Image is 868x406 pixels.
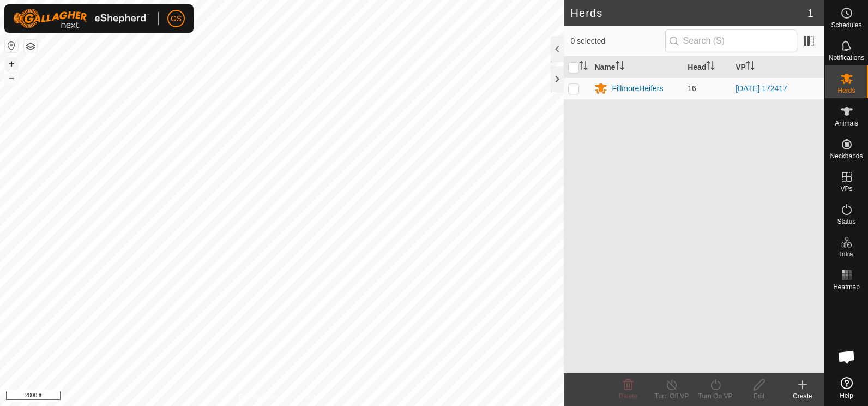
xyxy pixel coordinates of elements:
span: Herds [837,87,855,94]
th: Head [683,57,731,78]
div: Create [781,391,824,401]
div: Open chat [830,341,863,373]
span: GS [171,13,182,25]
h2: Herds [570,7,807,20]
th: VP [731,57,824,78]
span: Delete [619,392,638,400]
span: Neckbands [830,153,863,159]
span: Infra [840,251,853,258]
a: Help [825,373,868,403]
p-sorticon: Activate to sort [616,63,624,71]
div: Edit [737,391,781,401]
p-sorticon: Activate to sort [746,63,755,71]
span: Status [837,218,855,225]
p-sorticon: Activate to sort [706,63,715,71]
div: Turn Off VP [650,391,694,401]
span: Notifications [829,55,864,61]
input: Search (S) [665,29,797,52]
th: Name [590,57,683,78]
span: 1 [807,5,813,21]
div: FillmoreHeifers [612,83,663,94]
p-sorticon: Activate to sort [579,63,588,71]
div: Turn On VP [694,391,737,401]
span: 16 [688,84,696,93]
img: Gallagher Logo [13,9,149,28]
span: Animals [835,120,858,127]
span: Schedules [831,22,861,28]
button: Reset Map [5,39,18,52]
span: Heatmap [833,284,860,290]
span: Help [840,392,853,399]
span: VPs [840,186,852,192]
span: 0 selected [570,35,665,47]
button: Map Layers [24,40,37,53]
button: – [5,71,18,85]
button: + [5,57,18,70]
a: Contact Us [293,392,325,402]
a: Privacy Policy [239,392,280,402]
a: [DATE] 172417 [736,84,787,93]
